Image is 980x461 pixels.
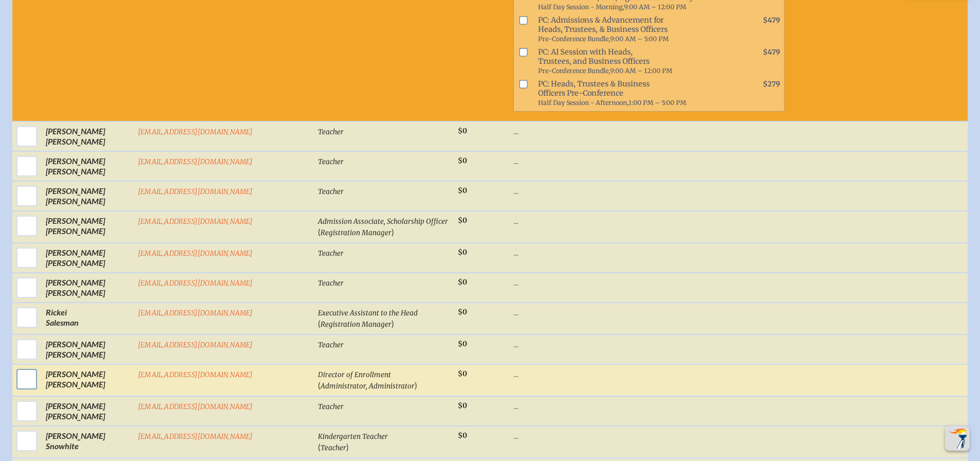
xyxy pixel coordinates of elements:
[318,187,344,196] span: Teacher
[318,370,391,379] span: Director of Enrollment
[320,228,391,237] span: Registration Manager
[534,13,739,45] span: PC: Admissions & Advancement for Heads, Trustees, & Business Officers
[458,216,467,225] span: $0
[458,186,467,195] span: $0
[763,16,780,25] span: $479
[138,402,253,411] a: [EMAIL_ADDRESS][DOMAIN_NAME]
[318,341,344,349] span: Teacher
[513,339,785,349] p: ...
[534,77,739,109] span: PC: Heads, Trustees & Business Officers Pre-Conference
[458,369,467,378] span: $0
[538,3,624,11] span: Half Day Session - Morning,
[318,249,344,258] span: Teacher
[763,48,780,57] span: $479
[138,309,253,317] a: [EMAIL_ADDRESS][DOMAIN_NAME]
[138,432,253,441] a: [EMAIL_ADDRESS][DOMAIN_NAME]
[610,67,672,75] span: 9:00 AM – 12:00 PM
[513,401,785,411] p: ...
[458,248,467,257] span: $0
[534,45,739,77] span: PC: AI Session with Heads, Trustees, and Business Officers
[513,369,785,379] p: ...
[610,35,669,43] span: 9:00 AM – 5:00 PM
[318,227,320,237] span: (
[42,273,134,303] td: [PERSON_NAME] [PERSON_NAME]
[318,402,344,411] span: Teacher
[138,187,253,196] a: [EMAIL_ADDRESS][DOMAIN_NAME]
[513,307,785,317] p: ...
[318,442,320,452] span: (
[320,382,415,391] span: Administrator, Administrator
[391,227,394,237] span: )
[318,380,320,390] span: (
[42,396,134,426] td: [PERSON_NAME] [PERSON_NAME]
[42,121,134,151] td: [PERSON_NAME] [PERSON_NAME]
[318,318,320,328] span: (
[945,426,970,451] button: Scroll Top
[458,127,467,135] span: $0
[513,247,785,258] p: ...
[513,186,785,196] p: ...
[320,444,346,452] span: Teacher
[138,128,253,136] a: [EMAIL_ADDRESS][DOMAIN_NAME]
[513,431,785,441] p: ...
[458,431,467,440] span: $0
[538,67,610,75] span: Pre-Conference Bundle,
[42,364,134,396] td: [PERSON_NAME] [PERSON_NAME]
[318,128,344,136] span: Teacher
[458,340,467,348] span: $0
[42,211,134,243] td: [PERSON_NAME] [PERSON_NAME]
[538,35,610,43] span: Pre-Conference Bundle,
[42,181,134,211] td: [PERSON_NAME] [PERSON_NAME]
[346,442,349,452] span: )
[138,370,253,379] a: [EMAIL_ADDRESS][DOMAIN_NAME]
[42,334,134,364] td: [PERSON_NAME] [PERSON_NAME]
[624,3,686,11] span: 9:00 AM – 12:00 PM
[513,216,785,226] p: ...
[138,217,253,226] a: [EMAIL_ADDRESS][DOMAIN_NAME]
[458,308,467,316] span: $0
[415,380,417,390] span: )
[513,126,785,136] p: ...
[42,243,134,273] td: [PERSON_NAME] [PERSON_NAME]
[763,80,780,88] span: $279
[42,303,134,334] td: Rickei Salesman
[320,320,391,329] span: Registration Manager
[318,217,448,226] span: Admission Associate, Scholarship Officer
[458,278,467,287] span: $0
[318,157,344,166] span: Teacher
[318,309,418,317] span: Executive Assistant to the Head
[947,428,968,449] img: To the top
[318,279,344,288] span: Teacher
[629,99,686,107] span: 1:00 PM – 5:00 PM
[138,157,253,166] a: [EMAIL_ADDRESS][DOMAIN_NAME]
[318,432,388,441] span: Kindergarten Teacher
[458,401,467,410] span: $0
[391,318,394,328] span: )
[458,156,467,165] span: $0
[513,156,785,166] p: ...
[138,341,253,349] a: [EMAIL_ADDRESS][DOMAIN_NAME]
[42,151,134,181] td: [PERSON_NAME] [PERSON_NAME]
[138,249,253,258] a: [EMAIL_ADDRESS][DOMAIN_NAME]
[513,277,785,288] p: ...
[138,279,253,288] a: [EMAIL_ADDRESS][DOMAIN_NAME]
[42,426,134,458] td: [PERSON_NAME] Snowhite
[538,99,629,107] span: Half Day Session - Afternoon,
